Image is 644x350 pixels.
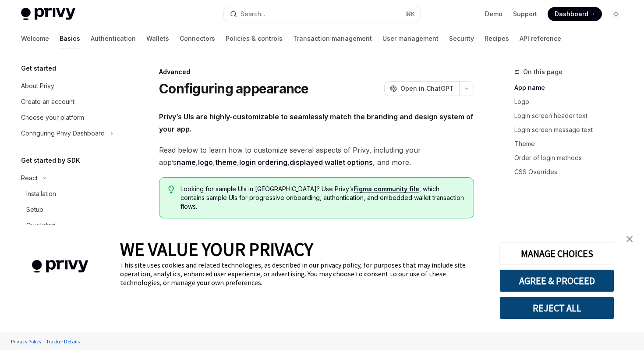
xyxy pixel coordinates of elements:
h5: Get started [21,63,56,74]
button: Toggle dark mode [609,7,623,21]
a: Welcome [21,28,49,49]
a: Create an account [14,94,126,110]
div: Choose your platform [21,112,84,123]
button: Open in ChatGPT [384,81,459,96]
a: Authentication [91,28,136,49]
span: On this page [523,67,563,77]
a: Order of login methods [514,151,630,165]
div: Quickstart [26,220,55,231]
a: Tracker Details [44,334,82,349]
a: Dashboard [548,7,602,21]
a: Login screen header text [514,109,630,123]
a: logo [198,158,213,167]
a: Basics [60,28,80,49]
strong: Privy’s UIs are highly-customizable to seamlessly match the branding and design system of your app. [159,112,474,133]
span: Read below to learn how to customize several aspects of Privy, including your app’s , , , , , and... [159,144,474,168]
h5: Get started by SDK [21,155,80,166]
a: Login screen message text [514,123,630,137]
div: Search... [241,9,265,19]
a: About Privy [14,78,126,94]
div: React [21,173,38,183]
span: WE VALUE YOUR PRIVACY [120,238,313,261]
img: close banner [626,236,633,242]
a: theme [215,158,237,167]
a: displayed wallet options [290,158,373,167]
a: Setup [14,202,126,218]
a: Logo [514,95,630,109]
div: Advanced [159,68,474,76]
a: Security [449,28,474,49]
a: Privacy Policy [9,334,44,349]
div: This site uses cookies and related technologies, as described in our privacy policy, for purposes... [120,261,486,287]
span: Dashboard [555,10,588,18]
div: About Privy [21,81,54,91]
div: Installation [26,189,56,199]
a: Figma community file [354,185,419,193]
a: Theme [514,137,630,151]
a: close banner [621,230,638,248]
a: Choose your platform [14,110,126,125]
button: Search...⌘K [224,6,420,22]
button: AGREE & PROCEED [499,269,614,292]
a: Quickstart [14,218,126,233]
a: Connectors [180,28,215,49]
a: Recipes [485,28,509,49]
a: Policies & controls [226,28,283,49]
button: REJECT ALL [499,296,614,319]
a: Wallets [146,28,169,49]
a: API reference [520,28,561,49]
img: company logo [13,247,107,286]
div: Configuring Privy Dashboard [21,128,105,139]
img: light logo [21,8,75,20]
a: Support [513,10,537,18]
a: CSS Overrides [514,165,630,179]
a: Transaction management [293,28,372,49]
div: Setup [26,204,43,215]
a: Demo [485,10,502,18]
a: User management [382,28,439,49]
span: ⌘ K [406,11,415,18]
h1: Configuring appearance [159,81,309,96]
span: Looking for sample UIs in [GEOGRAPHIC_DATA]? Use Privy’s , which contains sample UIs for progress... [180,185,465,211]
a: name [177,158,196,167]
a: Installation [14,186,126,202]
div: Create an account [21,96,74,107]
svg: Tip [168,186,174,193]
a: App name [514,81,630,95]
a: login ordering [239,158,287,167]
span: Open in ChatGPT [400,84,454,93]
button: MANAGE CHOICES [499,242,614,265]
